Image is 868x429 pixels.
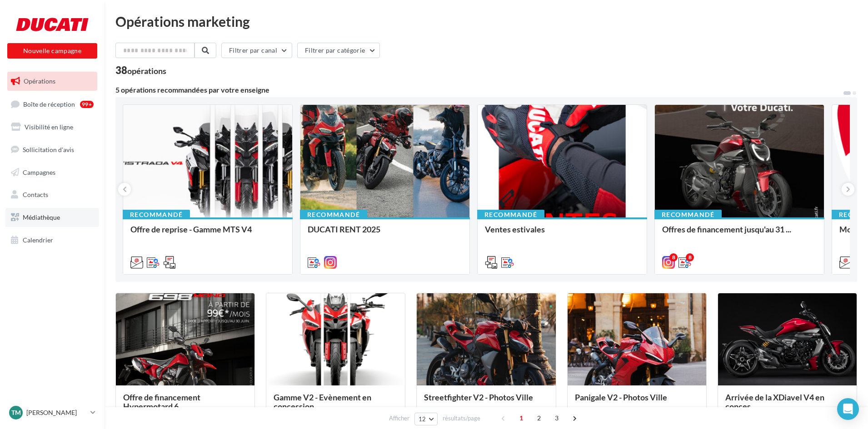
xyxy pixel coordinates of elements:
[389,414,409,423] span: Afficher
[5,185,99,204] a: Contacts
[5,94,99,114] a: Boîte de réception99+
[532,411,546,425] span: 2
[5,72,99,91] a: Opérations
[837,398,859,420] div: Open Intercom Messenger
[419,415,426,423] span: 12
[23,236,53,244] span: Calendrier
[5,140,99,159] a: Sollicitation d'avis
[485,224,545,234] span: Ventes estivales
[80,101,94,108] div: 99+
[477,210,544,220] div: Recommandé
[300,210,367,220] div: Recommandé
[115,15,857,28] div: Opérations marketing
[686,253,694,261] div: 8
[7,404,97,421] a: TM [PERSON_NAME]
[514,411,529,425] span: 1
[123,392,200,411] span: Offre de financement Hypermotard 6...
[11,408,21,417] span: TM
[115,65,166,75] div: 38
[274,392,371,411] span: Gamme V2 - Evènement en concession
[25,123,73,131] span: Visibilité en ligne
[669,253,678,261] div: 8
[23,191,48,198] span: Contacts
[308,224,380,234] span: DUCATI RENT 2025
[5,118,99,137] a: Visibilité en ligne
[5,208,99,227] a: Médiathèque
[23,213,60,221] span: Médiathèque
[221,43,292,58] button: Filtrer par canal
[662,224,791,234] span: Offres de financement jusqu'au 31 ...
[5,231,99,250] a: Calendrier
[575,392,667,402] span: Panigale V2 - Photos Ville
[443,414,480,423] span: résultats/page
[424,392,533,402] span: Streetfighter V2 - Photos Ville
[123,210,190,220] div: Recommandé
[23,100,75,108] span: Boîte de réception
[24,77,55,85] span: Opérations
[23,168,55,176] span: Campagnes
[549,411,564,425] span: 3
[26,408,87,417] p: [PERSON_NAME]
[115,86,843,94] div: 5 opérations recommandées par votre enseigne
[414,413,438,425] button: 12
[7,43,97,59] button: Nouvelle campagne
[5,163,99,182] a: Campagnes
[130,224,252,234] span: Offre de reprise - Gamme MTS V4
[725,392,824,411] span: Arrivée de la XDiavel V4 en conces...
[23,146,74,153] span: Sollicitation d'avis
[654,210,722,220] div: Recommandé
[127,67,166,75] div: opérations
[297,43,380,58] button: Filtrer par catégorie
